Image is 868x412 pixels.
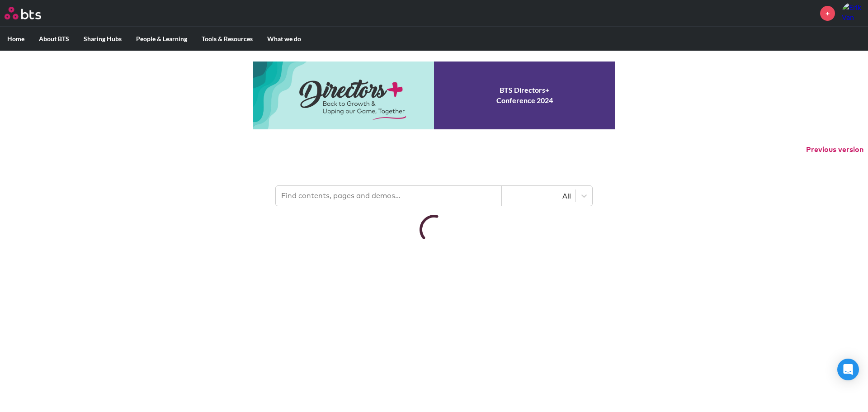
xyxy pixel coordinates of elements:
[506,191,571,201] div: All
[842,2,863,24] img: Erik Van Elderen
[32,27,76,51] label: About BTS
[842,2,863,24] a: Profile
[276,186,502,206] input: Find contents, pages and demos...
[5,7,58,19] a: Go home
[5,7,41,19] img: BTS Logo
[194,27,260,51] label: Tools & Resources
[806,145,863,155] button: Previous version
[820,6,835,21] a: +
[837,359,859,380] div: Open Intercom Messenger
[129,27,194,51] label: People & Learning
[76,27,129,51] label: Sharing Hubs
[253,62,615,129] a: Conference 2024
[260,27,308,51] label: What we do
